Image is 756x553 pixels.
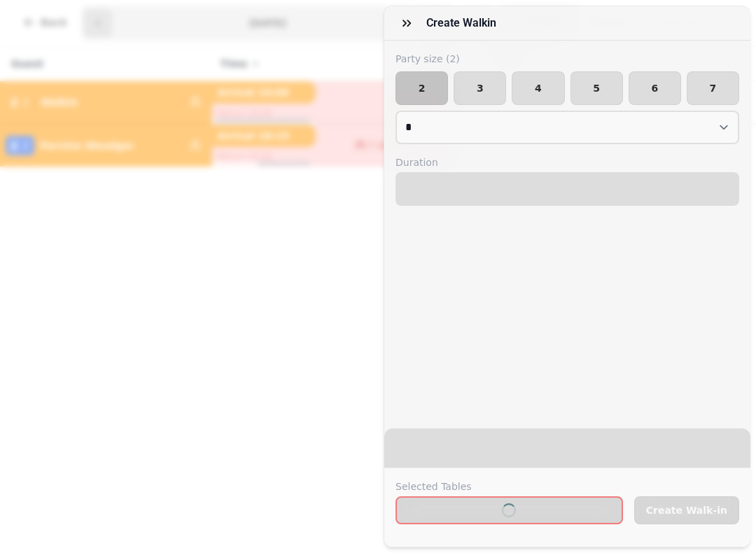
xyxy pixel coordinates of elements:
span: 4 [524,83,552,93]
h3: Create walkin [426,15,502,31]
label: Selected Tables [395,479,623,493]
label: Party size ( 2 ) [395,52,739,66]
span: 6 [640,83,669,93]
button: 3 [454,71,506,105]
button: 7 [687,71,739,105]
span: 5 [582,83,611,93]
button: Create Walk-in [634,496,739,524]
span: 2 [407,83,436,93]
button: 4 [512,71,564,105]
button: 5 [570,71,623,105]
button: 2 [395,71,448,105]
span: 7 [699,83,727,93]
label: Duration [395,155,739,169]
button: 6 [629,71,681,105]
span: Create Walk-in [646,505,727,515]
span: 3 [465,83,494,93]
